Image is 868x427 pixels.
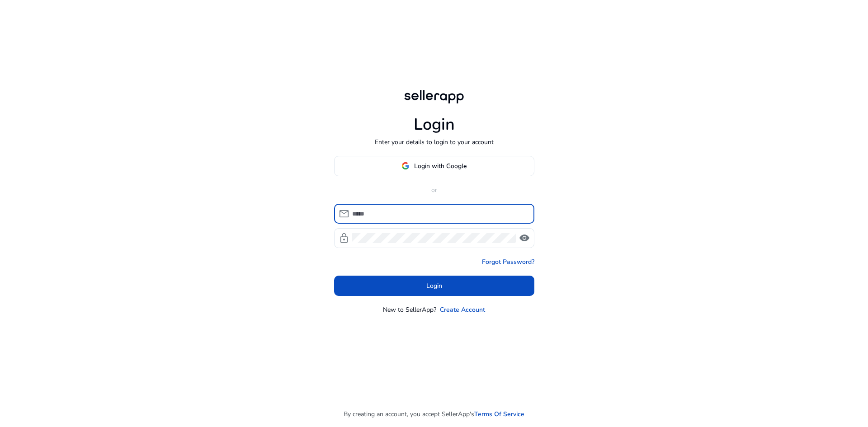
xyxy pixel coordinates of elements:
p: or [334,185,534,195]
span: mail [339,208,349,219]
p: Enter your details to login to your account [375,137,494,147]
a: Terms Of Service [474,409,524,419]
span: Login with Google [414,161,467,171]
img: google-logo.svg [401,162,410,170]
p: New to SellerApp? [383,305,436,314]
span: Login [426,281,442,291]
button: Login [334,276,534,296]
a: Create Account [440,305,485,314]
button: Login with Google [334,156,534,176]
span: lock [339,233,349,244]
h1: Login [414,115,455,134]
span: visibility [519,233,530,244]
a: Forgot Password? [482,257,534,267]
